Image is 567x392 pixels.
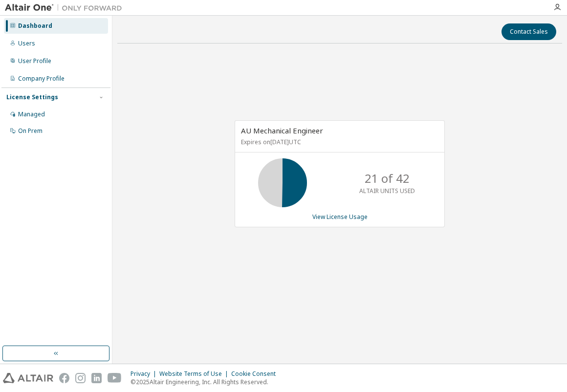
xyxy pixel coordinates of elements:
[18,40,35,47] div: Users
[5,3,127,13] img: Altair One
[131,378,282,386] p: © 2025 Altair Engineering, Inc. All Rights Reserved.
[59,373,69,383] img: facebook.svg
[231,370,282,378] div: Cookie Consent
[131,370,159,378] div: Privacy
[18,75,65,83] div: Company Profile
[241,138,436,146] p: Expires on [DATE] UTC
[108,373,122,383] img: youtube.svg
[18,127,43,135] div: On Prem
[241,126,323,135] span: AU Mechanical Engineer
[359,187,415,195] p: ALTAIR UNITS USED
[18,110,45,118] div: Managed
[75,373,86,383] img: instagram.svg
[159,370,231,378] div: Website Terms of Use
[91,373,102,383] img: linkedin.svg
[18,57,51,65] div: User Profile
[312,213,368,221] a: View License Usage
[365,170,410,187] p: 21 of 42
[502,23,556,40] button: Contact Sales
[6,93,58,101] div: License Settings
[18,22,52,30] div: Dashboard
[3,373,53,383] img: altair_logo.svg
